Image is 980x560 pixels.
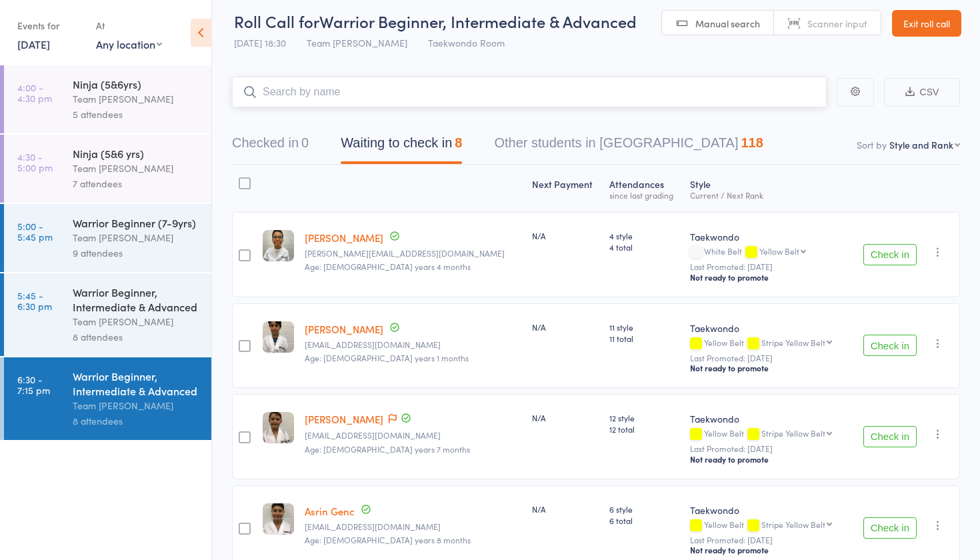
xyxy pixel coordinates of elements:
div: Team [PERSON_NAME] [73,398,200,413]
div: Ninja (5&6 yrs) [73,146,200,161]
div: Next Payment [527,171,604,206]
div: Warrior Beginner, Intermediate & Advanced [73,285,200,314]
a: 5:45 -6:30 pmWarrior Beginner, Intermediate & AdvancedTeam [PERSON_NAME]8 attendees [4,273,211,356]
span: 11 total [609,333,679,344]
div: Team [PERSON_NAME] [73,230,200,245]
div: Stripe Yellow Belt [761,520,825,529]
div: Ninja (5&6yrs) [73,77,200,91]
div: 8 attendees [73,413,200,429]
span: 4 total [609,241,679,253]
span: Scanner input [807,17,867,30]
div: Events for [17,15,83,37]
div: Warrior Beginner (7-9yrs) [73,215,200,230]
span: 4 style [609,230,679,241]
a: [PERSON_NAME] [305,231,383,245]
a: 5:00 -5:45 pmWarrior Beginner (7-9yrs)Team [PERSON_NAME]9 attendees [4,204,211,272]
div: 118 [741,135,763,150]
div: Style [685,171,849,206]
time: 6:30 - 7:15 pm [17,374,50,395]
div: 5 attendees [73,107,200,122]
span: Team [PERSON_NAME] [307,36,407,49]
div: Yellow Belt [690,520,844,531]
span: 12 style [609,412,679,423]
button: Waiting to check in8 [341,129,462,164]
img: image1738736817.png [263,503,294,535]
div: 8 [455,135,462,150]
div: White Belt [690,247,844,258]
span: Age: [DEMOGRAPHIC_DATA] years 8 months [305,534,471,545]
div: Stripe Yellow Belt [761,429,825,437]
img: image1739254323.png [263,412,294,443]
a: 6:30 -7:15 pmWarrior Beginner, Intermediate & AdvancedTeam [PERSON_NAME]8 attendees [4,357,211,440]
div: Taekwondo [690,503,844,517]
img: image1756285945.png [263,230,294,261]
button: Check in [863,335,917,356]
div: Team [PERSON_NAME] [73,161,200,176]
div: N/A [532,230,599,241]
div: Current / Next Rank [690,191,844,199]
div: Yellow Belt [759,247,799,255]
div: N/A [532,321,599,333]
div: At [96,15,162,37]
div: Taekwondo [690,230,844,243]
div: Not ready to promote [690,272,844,283]
time: 4:00 - 4:30 pm [17,82,52,103]
small: lazzek46@gmail.com [305,431,521,440]
button: Check in [863,517,917,539]
small: asashindran@gmail.com [305,340,521,349]
button: Checked in0 [232,129,309,164]
small: Shiref.pepo@gmail.com [305,249,521,258]
span: [DATE] 18:30 [234,36,286,49]
a: 4:00 -4:30 pmNinja (5&6yrs)Team [PERSON_NAME]5 attendees [4,65,211,133]
time: 5:00 - 5:45 pm [17,221,53,242]
div: Not ready to promote [690,545,844,555]
div: Style and Rank [889,138,953,151]
button: CSV [884,78,960,107]
div: N/A [532,503,599,515]
div: Yellow Belt [690,429,844,440]
a: Asrin Genc [305,504,355,518]
small: Last Promoted: [DATE] [690,535,844,545]
div: Taekwondo [690,321,844,335]
div: 9 attendees [73,245,200,261]
div: Yellow Belt [690,338,844,349]
div: 0 [301,135,309,150]
div: Team [PERSON_NAME] [73,314,200,329]
a: Exit roll call [892,10,961,37]
div: N/A [532,412,599,423]
span: 12 total [609,423,679,435]
span: 11 style [609,321,679,333]
small: Last Promoted: [DATE] [690,262,844,271]
div: 8 attendees [73,329,200,345]
span: Roll Call for [234,10,319,32]
small: denizkorkmaz89@hotmail.com [305,522,521,531]
a: [PERSON_NAME] [305,322,383,336]
div: Warrior Beginner, Intermediate & Advanced [73,369,200,398]
img: image1733535357.png [263,321,294,353]
div: Stripe Yellow Belt [761,338,825,347]
div: since last grading [609,191,679,199]
span: Manual search [695,17,760,30]
div: Atten­dances [604,171,685,206]
a: [PERSON_NAME] [305,412,383,426]
div: Team [PERSON_NAME] [73,91,200,107]
span: Age: [DEMOGRAPHIC_DATA] years 7 months [305,443,470,455]
button: Check in [863,426,917,447]
span: Taekwondo Room [428,36,505,49]
a: [DATE] [17,37,50,51]
button: Other students in [GEOGRAPHIC_DATA]118 [494,129,763,164]
small: Last Promoted: [DATE] [690,444,844,453]
div: 7 attendees [73,176,200,191]
input: Search by name [232,77,827,107]
div: Any location [96,37,162,51]
span: Warrior Beginner, Intermediate & Advanced [319,10,637,32]
small: Last Promoted: [DATE] [690,353,844,363]
div: Not ready to promote [690,454,844,465]
span: Age: [DEMOGRAPHIC_DATA] years 4 months [305,261,471,272]
span: 6 style [609,503,679,515]
time: 4:30 - 5:00 pm [17,151,53,173]
div: Taekwondo [690,412,844,425]
button: Check in [863,244,917,265]
a: 4:30 -5:00 pmNinja (5&6 yrs)Team [PERSON_NAME]7 attendees [4,135,211,203]
div: Not ready to promote [690,363,844,373]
